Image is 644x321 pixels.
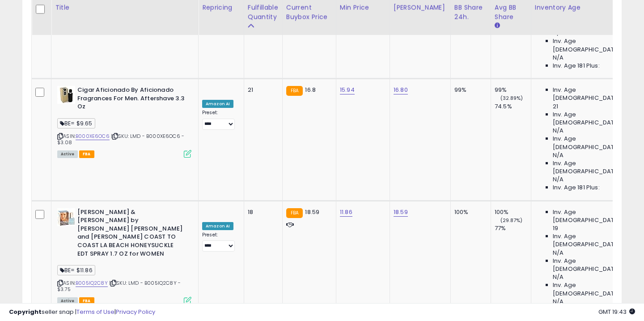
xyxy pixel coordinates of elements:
span: Inv. Age [DEMOGRAPHIC_DATA]-180: [553,159,635,175]
div: Fulfillable Quantity [248,3,279,21]
span: Inv. Age 181 Plus: [553,184,600,192]
div: 99% [495,86,531,94]
div: Current Buybox Price [286,3,332,21]
span: | SKU: LMD - B005IQ2C8Y - $3.75 [57,279,181,293]
div: Title [55,3,195,12]
div: 74.5% [495,103,531,111]
span: Inv. Age [DEMOGRAPHIC_DATA]: [553,232,635,248]
span: N/A [553,54,563,62]
div: 77% [495,224,531,232]
small: FBA [286,208,303,218]
div: 21 [248,86,275,94]
span: All listings currently available for purchase on Amazon [57,150,78,158]
div: ASIN: [57,86,191,157]
span: Inv. Age [DEMOGRAPHIC_DATA]: [553,135,635,151]
span: 18.59 [305,208,319,216]
a: 11.86 [340,208,352,217]
div: BB Share 24h. [454,3,487,21]
span: 2025-10-11 19:43 GMT [598,308,635,316]
div: Preset: [202,110,237,130]
div: Amazon AI [202,100,233,108]
a: Privacy Policy [116,308,155,316]
a: 16.80 [394,86,408,94]
div: 99% [454,86,484,94]
small: Avg BB Share. [495,21,500,30]
a: 18.59 [394,208,408,217]
span: Inv. Age [DEMOGRAPHIC_DATA]-180: [553,281,635,297]
div: seller snap | | [9,308,155,317]
span: 21 [553,103,558,111]
small: (29.87%) [500,217,522,224]
div: Repricing [202,3,240,12]
div: Preset: [202,232,237,252]
span: N/A [553,249,563,257]
span: | SKU: LMD - B000XE6OC6 - $3.08 [57,133,184,146]
div: Avg BB Share [495,3,527,21]
span: 19 [553,224,558,232]
span: Inv. Age [DEMOGRAPHIC_DATA]: [553,111,635,127]
small: FBA [286,86,303,96]
span: N/A [553,175,563,184]
a: B000XE6OC6 [76,133,110,140]
span: Inv. Age [DEMOGRAPHIC_DATA]: [553,257,635,273]
span: FBA [79,150,94,158]
div: [PERSON_NAME] [394,3,447,12]
span: Inv. Age [DEMOGRAPHIC_DATA]: [553,208,635,224]
strong: Copyright [9,308,42,316]
a: Terms of Use [76,308,114,316]
span: Inv. Age [DEMOGRAPHIC_DATA]-180: [553,37,635,53]
span: N/A [553,273,563,281]
a: B005IQ2C8Y [76,279,108,287]
span: N/A [553,127,563,135]
span: N/A [553,151,563,159]
div: 100% [495,208,531,216]
span: BE= $9.65 [57,118,95,128]
img: 4150zJUhEJL._SL40_.jpg [57,86,75,104]
div: Min Price [340,3,386,12]
img: 41Vi0UkUk2L._SL40_.jpg [57,208,75,226]
span: BE= $11.86 [57,265,95,275]
div: Inventory Age [535,3,638,12]
a: 15.94 [340,86,355,94]
span: Inv. Age 181 Plus: [553,62,600,70]
small: (32.89%) [500,94,523,102]
div: 18 [248,208,275,216]
b: [PERSON_NAME] & [PERSON_NAME] by [PERSON_NAME] [PERSON_NAME] and [PERSON_NAME] COAST TO COAST LA ... [77,208,186,260]
span: Inv. Age [DEMOGRAPHIC_DATA]: [553,86,635,102]
span: 16.8 [305,86,316,94]
div: Amazon AI [202,222,233,230]
div: 100% [454,208,484,216]
b: Cigar Aficionado By Aficionado Fragrances For Men. Aftershave 3.3 Oz [77,86,186,113]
